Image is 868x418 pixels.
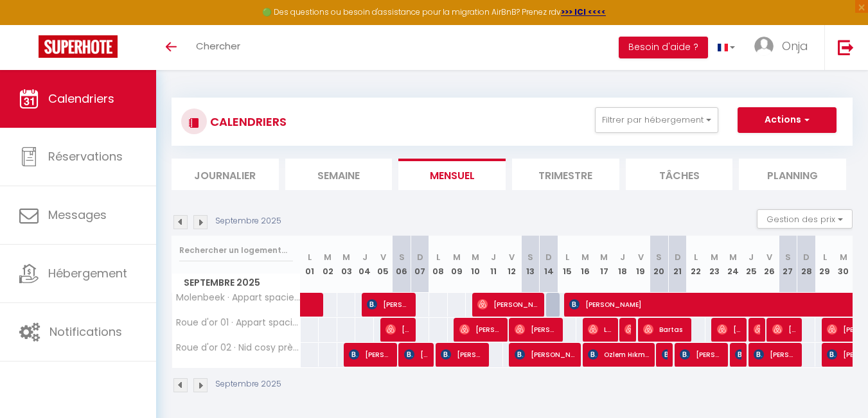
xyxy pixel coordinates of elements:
[738,107,837,133] button: Actions
[838,39,854,55] img: logout
[723,236,742,293] th: 24
[399,251,405,263] abbr: S
[355,236,374,293] th: 04
[711,251,718,263] abbr: M
[172,274,300,292] span: Septembre 2025
[308,251,312,263] abbr: L
[436,251,440,263] abbr: L
[729,251,737,263] abbr: M
[581,251,589,263] abbr: M
[174,318,303,327] span: Roue d'or 01 · Appart spacieux Centre [GEOGRAPHIC_DATA] - 4 Pers
[429,236,448,293] th: 08
[380,251,386,263] abbr: V
[521,236,540,293] th: 13
[565,251,569,263] abbr: L
[545,251,552,263] abbr: D
[735,342,741,367] span: [PERSON_NAME]
[215,378,281,390] p: Septembre 2025
[512,159,619,190] li: Trimestre
[48,265,127,281] span: Hébergement
[600,251,608,263] abbr: M
[595,107,718,133] button: Filtrer par hébergement
[186,25,250,70] a: Chercher
[779,236,797,293] th: 27
[803,251,810,263] abbr: D
[374,236,393,293] th: 05
[404,342,429,367] span: [PERSON_NAME]
[48,148,123,164] span: Réservations
[656,251,662,263] abbr: S
[717,317,742,342] span: [PERSON_NAME]
[558,236,576,293] th: 15
[620,251,625,263] abbr: J
[840,251,847,263] abbr: M
[595,236,614,293] th: 17
[823,251,827,263] abbr: L
[484,236,503,293] th: 11
[619,37,708,58] button: Besoin d'aide ?
[588,342,650,367] span: Ozlem Hıkmetoglu
[491,251,496,263] abbr: J
[515,317,558,342] span: [PERSON_NAME]
[680,342,723,367] span: [PERSON_NAME] [PERSON_NAME]
[757,209,853,229] button: Gestion des prix
[527,251,533,263] abbr: S
[342,251,350,263] abbr: M
[694,251,698,263] abbr: L
[285,159,393,190] li: Semaine
[441,342,484,367] span: [PERSON_NAME]
[48,91,114,107] span: Calendriers
[301,236,319,293] th: 01
[472,251,479,263] abbr: M
[668,236,687,293] th: 21
[39,35,118,58] img: Super Booking
[385,317,411,342] span: [PERSON_NAME]
[662,342,668,367] span: [PERSON_NAME]
[650,236,669,293] th: 20
[772,317,797,342] span: [PERSON_NAME]
[179,239,293,262] input: Rechercher un logement...
[576,236,595,293] th: 16
[761,236,779,293] th: 26
[477,292,540,317] span: [PERSON_NAME]
[393,236,411,293] th: 06
[561,6,606,17] a: >>> ICI <<<<
[459,317,503,342] span: [PERSON_NAME]
[174,293,303,302] span: Molenbeek · Appart spacieux Tout confort - 5 Pers
[448,236,466,293] th: 09
[687,236,705,293] th: 22
[754,317,760,342] span: [PERSON_NAME]
[632,236,650,293] th: 19
[509,251,515,263] abbr: V
[411,236,429,293] th: 07
[766,251,772,263] abbr: V
[613,236,632,293] th: 18
[503,236,522,293] th: 12
[588,317,613,342] span: Lalithasudha [PERSON_NAME]
[739,159,846,190] li: Planning
[754,37,774,56] img: ...
[754,342,797,367] span: [PERSON_NAME]
[782,38,808,54] span: Onja
[174,343,303,353] span: Roue d'or 02 · Nid cosy près de la [GEOGRAPHIC_DATA]
[215,215,281,227] p: Septembre 2025
[624,317,631,342] span: A Capacitación
[48,207,107,223] span: Messages
[785,251,791,263] abbr: S
[643,317,687,342] span: Bartas
[466,236,484,293] th: 10
[207,107,287,136] h3: CALENDRIERS
[705,236,724,293] th: 23
[797,236,816,293] th: 28
[417,251,423,263] abbr: D
[540,236,558,293] th: 14
[337,236,356,293] th: 03
[398,159,506,190] li: Mensuel
[367,292,411,317] span: [PERSON_NAME]
[362,251,368,263] abbr: J
[49,324,122,340] span: Notifications
[515,342,577,367] span: [PERSON_NAME] Petite
[319,236,337,293] th: 02
[742,236,761,293] th: 25
[675,251,681,263] abbr: D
